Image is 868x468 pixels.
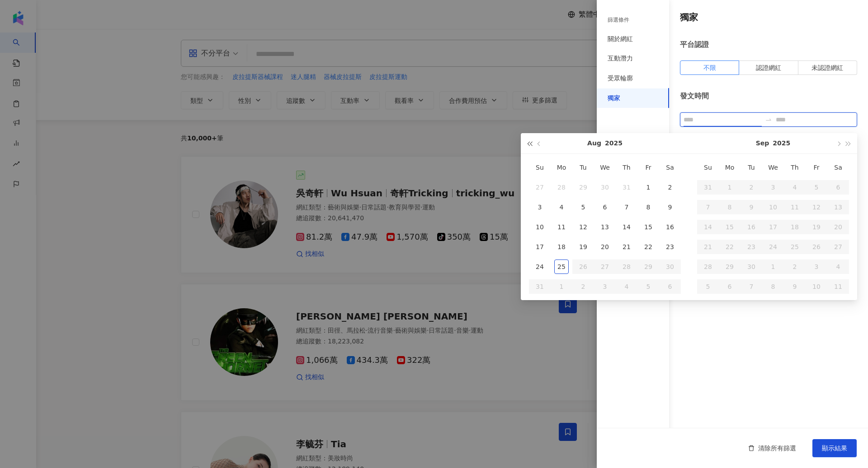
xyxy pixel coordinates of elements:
button: Aug [587,133,601,153]
td: 2025-08-22 [637,237,659,257]
button: 顯示結果 [812,439,857,457]
div: 16 [663,220,677,234]
div: 21 [619,240,634,254]
div: 7 [619,200,634,214]
span: 不限 [703,64,716,71]
td: 2025-08-02 [659,177,681,197]
div: 12 [576,220,590,234]
th: Su [529,158,551,177]
div: 受眾輪廓 [608,74,633,83]
div: 4 [554,200,569,214]
td: 2025-08-20 [594,237,616,257]
div: 2 [663,180,677,195]
td: 2025-07-27 [529,177,551,197]
th: Fr [806,158,827,177]
td: 2025-08-05 [572,197,594,217]
td: 2025-08-17 [529,237,551,257]
td: 2025-08-19 [572,237,594,257]
div: 篩選條件 [608,16,629,24]
div: 11 [554,220,569,234]
div: 發文時間 [680,91,857,101]
div: 28 [554,180,569,195]
td: 2025-08-06 [594,197,616,217]
div: 互動潛力 [608,54,633,63]
td: 2025-08-11 [551,217,572,237]
td: 2025-07-28 [551,177,572,197]
div: 27 [533,180,547,195]
div: 13 [598,220,612,234]
h4: 獨家 [680,11,857,23]
span: to [765,116,772,123]
th: Tu [741,158,762,177]
div: 24 [533,259,547,274]
button: Sep [756,133,769,153]
th: We [594,158,616,177]
div: 19 [576,240,590,254]
th: Th [616,158,637,177]
div: 30 [598,180,612,195]
th: Tu [572,158,594,177]
button: 2025 [773,133,790,153]
td: 2025-08-18 [551,237,572,257]
td: 2025-08-21 [616,237,637,257]
td: 2025-08-13 [594,217,616,237]
th: Sa [659,158,681,177]
th: Su [697,158,719,177]
td: 2025-08-08 [637,197,659,217]
td: 2025-08-16 [659,217,681,237]
td: 2025-08-12 [572,217,594,237]
span: swap-right [765,116,772,123]
th: Mo [551,158,572,177]
div: 23 [663,240,677,254]
div: 1 [641,180,656,195]
td: 2025-08-25 [551,257,572,277]
td: 2025-07-31 [616,177,637,197]
td: 2025-08-09 [659,197,681,217]
th: We [762,158,784,177]
span: 未認證網紅 [811,64,843,71]
td: 2025-08-03 [529,197,551,217]
div: 8 [641,200,656,214]
th: Mo [719,158,741,177]
div: 17 [533,240,547,254]
td: 2025-08-14 [616,217,637,237]
div: 9 [663,200,677,214]
td: 2025-08-07 [616,197,637,217]
div: 15 [641,220,656,234]
td: 2025-08-04 [551,197,572,217]
td: 2025-07-29 [572,177,594,197]
div: 平台認證 [680,40,857,50]
button: 2025 [605,133,623,153]
span: 清除所有篩選 [758,445,796,452]
div: 獨家 [608,94,620,103]
div: 14 [619,220,634,234]
div: 18 [554,240,569,254]
td: 2025-08-01 [637,177,659,197]
td: 2025-08-24 [529,257,551,277]
span: 認證網紅 [756,64,781,71]
div: 5 [576,200,590,214]
div: 25 [554,259,569,274]
span: 顯示結果 [822,445,847,452]
th: Fr [637,158,659,177]
td: 2025-07-30 [594,177,616,197]
span: delete [748,445,755,451]
div: 10 [533,220,547,234]
div: 20 [598,240,612,254]
div: 29 [576,180,590,195]
div: 31 [619,180,634,195]
button: 清除所有篩選 [739,439,805,457]
th: Th [784,158,806,177]
div: 關於網紅 [608,35,633,44]
div: 22 [641,240,656,254]
td: 2025-08-15 [637,217,659,237]
div: 3 [533,200,547,214]
div: 6 [598,200,612,214]
th: Sa [827,158,849,177]
td: 2025-08-10 [529,217,551,237]
td: 2025-08-23 [659,237,681,257]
